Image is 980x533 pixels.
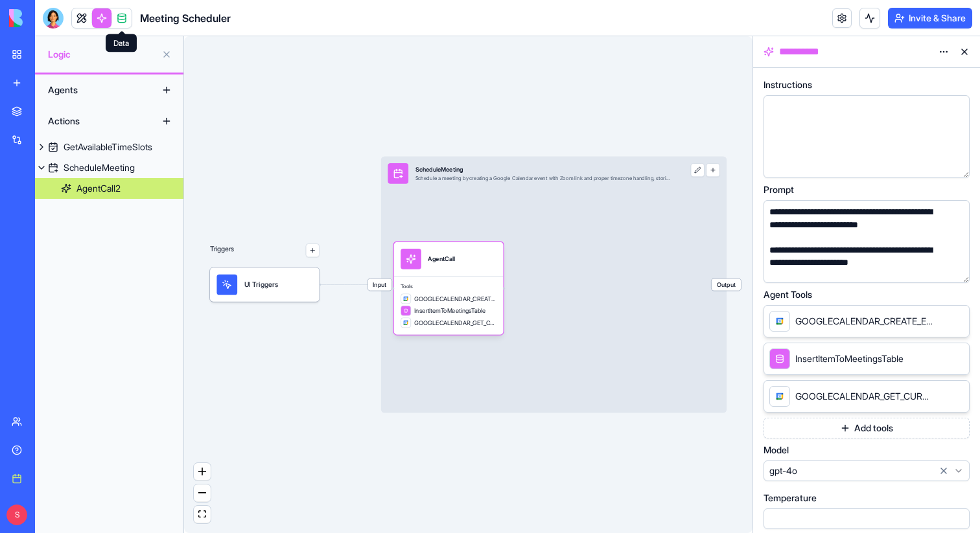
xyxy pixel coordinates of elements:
[414,306,485,315] span: InsertItemToMeetingsTable
[764,288,812,301] label: Agent Tools
[401,284,496,291] span: Tools
[140,10,231,26] h1: Meeting Scheduler
[795,315,933,328] span: GOOGLECALENDAR_CREATE_EVENT
[414,295,496,303] span: GOOGLECALENDAR_CREATE_EVENT
[764,78,812,91] label: Instructions
[795,352,904,365] span: InsertItemToMeetingsTable
[9,9,89,27] img: logo
[194,463,211,481] button: zoom in
[415,165,672,174] div: ScheduleMeeting
[764,492,817,505] label: Temperature
[210,216,320,302] div: Triggers
[244,280,278,290] span: UI Triggers
[6,505,27,525] span: S
[888,8,972,28] button: Invite & Share
[415,176,672,183] div: Schedule a meeting by creating a Google Calendar event with Zoom link and proper timezone handlin...
[64,161,135,174] div: ScheduleMeeting
[428,255,455,263] div: AgentCall
[35,137,183,157] a: GetAvailableTimeSlots
[210,244,235,257] p: Triggers
[41,111,145,131] div: Actions
[394,242,504,335] div: AgentCallToolsGOOGLECALENDAR_CREATE_EVENTInsertItemToMeetingsTableGOOGLECALENDAR_GET_CURRENT_DATE...
[35,178,183,199] a: AgentCall2
[764,183,794,196] label: Prompt
[35,157,183,178] a: ScheduleMeeting
[64,141,152,153] div: GetAvailableTimeSlots
[712,278,741,290] span: Output
[210,267,320,302] div: UI Triggers
[194,506,211,523] button: fit view
[764,418,970,438] button: Add tools
[764,444,789,457] label: Model
[106,34,137,52] div: Data
[414,319,496,327] span: GOOGLECALENDAR_GET_CURRENT_DATE_TIME
[41,80,145,100] div: Agents
[367,278,391,290] span: Input
[795,390,933,403] span: GOOGLECALENDAR_GET_CURRENT_DATE_TIME
[194,484,211,502] button: zoom out
[381,157,727,413] div: InputScheduleMeetingSchedule a meeting by creating a Google Calendar event with Zoom link and pro...
[76,182,121,195] div: AgentCall2
[48,48,156,61] span: Logic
